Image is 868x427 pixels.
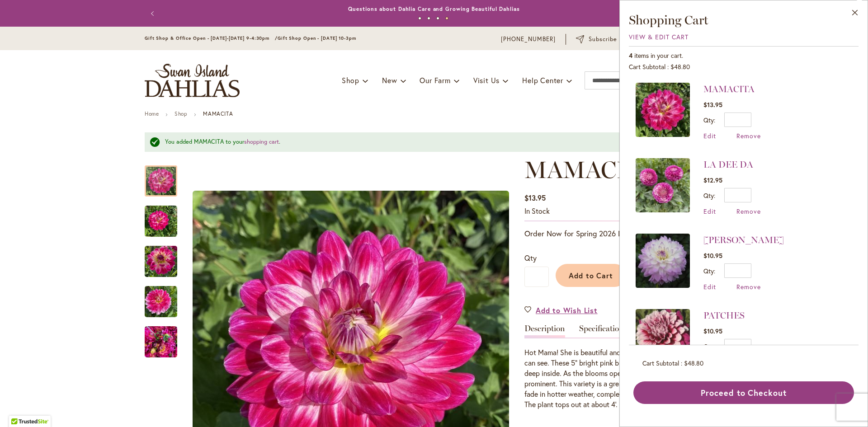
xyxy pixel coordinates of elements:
span: $48.80 [684,359,703,367]
p: Order Now for Spring 2026 Delivery [524,228,723,239]
span: Qty [524,253,537,263]
a: Edit [703,131,716,140]
span: Cart Subtotal [629,62,665,71]
iframe: Launch Accessibility Center [7,395,32,420]
span: Cart Subtotal [642,359,679,367]
button: Proceed to Checkout [633,381,854,404]
a: shopping cart [244,138,279,145]
a: Home [145,110,159,117]
a: Shop [175,110,187,117]
div: Detailed Product Info [524,324,723,409]
img: MIKAYLA MIRANDA [636,234,690,288]
div: Mamacita [145,317,177,357]
a: Specifications [579,324,627,338]
strong: MAMACITA [203,110,233,117]
a: PATCHES [703,310,745,321]
span: $12.95 [703,176,722,184]
a: Subscribe [576,35,617,44]
label: Qty [703,342,715,351]
span: Gift Shop Open - [DATE] 10-3pm [278,35,356,41]
a: Remove [736,282,761,291]
a: [PERSON_NAME] [703,235,784,245]
button: 2 of 4 [427,17,430,20]
a: Questions about Dahlia Care and Growing Beautiful Dahlias [348,5,519,12]
span: New [382,75,397,85]
span: $10.95 [703,251,722,260]
span: In stock [524,206,550,216]
a: Remove [736,131,761,140]
label: Qty [703,267,715,275]
div: Availability [524,206,550,216]
a: Remove [736,207,761,216]
button: Previous [145,5,163,23]
a: MIKAYLA MIRANDA [636,234,690,291]
div: You added MAMACITA to your . [165,138,696,146]
img: MAMACITA [636,83,690,137]
button: Add to Cart [556,264,626,287]
a: Add to Wish List [524,305,598,315]
img: PATCHES [636,309,690,363]
a: Edit [703,282,716,291]
a: View & Edit Cart [629,33,689,41]
a: Description [524,324,565,338]
button: 3 of 4 [436,17,439,20]
span: Add to Wish List [536,305,598,315]
span: Gift Shop & Office Open - [DATE]-[DATE] 9-4:30pm / [145,35,278,41]
div: Mamacita [145,237,186,277]
a: Edit [703,207,716,216]
span: items in your cart. [634,51,683,60]
span: Our Farm [420,75,450,85]
img: LA DEE DA [636,158,690,212]
span: Shopping Cart [629,12,708,28]
span: Add to Cart [569,271,613,280]
img: Mamacita [145,199,177,243]
div: Mamacita [145,156,186,197]
a: PATCHES [636,309,690,366]
div: Hot Mama! She is beautiful and glowing with love as far as you can see. These 5” bright pink bloo... [524,347,723,409]
a: store logo [145,64,240,97]
span: Visit Us [473,75,500,85]
a: [PHONE_NUMBER] [501,35,556,44]
span: 4 [629,51,632,60]
label: Qty [703,191,715,200]
button: 4 of 4 [445,17,448,20]
button: 1 of 4 [418,17,421,20]
span: $48.80 [670,62,690,71]
a: LA DEE DA [636,158,690,216]
span: MAMACITA [524,155,656,184]
label: Qty [703,116,715,124]
img: Mamacita [145,239,177,283]
span: $13.95 [703,100,722,109]
span: Subscribe [589,35,617,44]
a: MAMACITA [703,84,755,94]
a: LA DEE DA [703,159,753,170]
span: Shop [342,75,359,85]
span: Help Center [522,75,563,85]
img: Mamacita [145,320,177,363]
span: $13.95 [524,193,546,202]
span: $10.95 [703,327,722,335]
img: Mamacita [145,280,177,323]
a: MAMACITA [636,83,690,140]
div: Mamacita [145,197,186,237]
div: Mamacita [145,277,186,317]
